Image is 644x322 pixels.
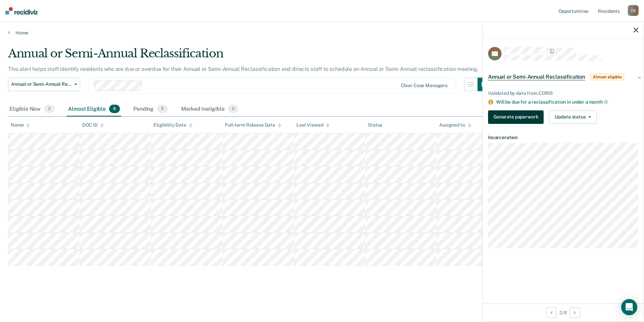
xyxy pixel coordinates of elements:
span: Annual or Semi-Annual Reclassification [11,81,72,87]
div: Eligible Now [8,102,56,117]
a: Navigate to form link [488,110,546,124]
p: This alert helps staff identify residents who are due or overdue for their Annual or Semi-Annual ... [8,66,479,72]
div: Annual or Semi-Annual Reclassification [8,47,491,66]
img: Recidiviz [5,7,38,15]
div: Almost Eligible [67,102,121,117]
div: C S [628,5,639,16]
div: Clear case managers [401,83,448,88]
div: Full-term Release Date [225,122,281,128]
span: Annual or Semi-Annual Reclassification [488,74,585,80]
div: Will be due for a reclassification in under a month [496,99,638,105]
div: Assigned to [439,122,471,128]
span: 8 [109,105,120,113]
div: Open Intercom Messenger [621,299,637,315]
div: 2 / 8 [483,303,644,321]
button: Next Opportunity [570,307,580,318]
div: Pending [132,102,169,117]
span: Almost eligible [590,74,624,80]
div: Status [368,122,382,128]
button: Generate paperwork [488,110,544,124]
div: Validated by data from CORIS [488,90,638,96]
dt: Incarceration [488,135,638,140]
div: Marked Ineligible [180,102,240,117]
div: Eligibility Date [154,122,192,128]
span: 2 [44,105,55,113]
div: DOC ID [82,122,104,128]
span: 0 [228,105,238,113]
div: Last Viewed [296,122,329,128]
div: Annual or Semi-Annual ReclassificationAlmost eligible [483,66,644,88]
button: Update status [549,110,597,124]
a: Home [8,30,636,36]
button: Previous Opportunity [546,307,557,318]
div: Name [11,122,30,128]
span: 5 [157,105,168,113]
